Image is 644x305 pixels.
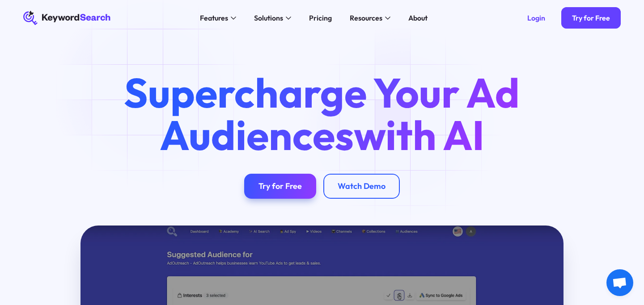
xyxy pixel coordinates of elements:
[350,13,382,23] div: Resources
[354,109,484,161] span: with AI
[517,7,556,29] a: Login
[309,13,332,23] div: Pricing
[403,11,433,25] a: About
[572,13,610,22] div: Try for Free
[338,181,386,192] div: Watch Demo
[408,13,428,23] div: About
[561,7,621,29] a: Try for Free
[244,174,316,199] a: Try for Free
[527,13,545,22] div: Login
[254,13,283,23] div: Solutions
[107,71,537,156] h1: Supercharge Your Ad Audiences
[258,181,302,192] div: Try for Free
[606,269,633,296] a: Open chat
[200,13,228,23] div: Features
[304,11,337,25] a: Pricing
